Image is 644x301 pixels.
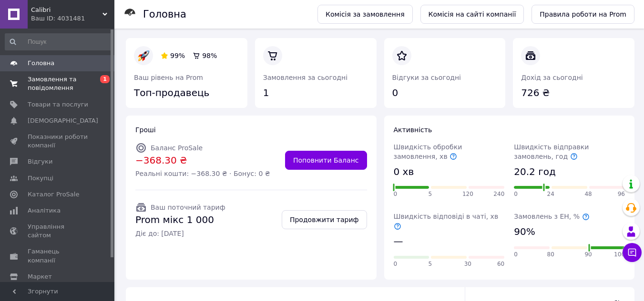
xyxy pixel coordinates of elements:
span: 0 [394,260,398,268]
span: Швидкість відправки замовлень, год [514,143,589,160]
span: 99% [170,52,185,59]
span: 20.2 год [514,165,555,179]
span: 0 [394,190,398,198]
a: Комісія на сайті компанії [420,5,524,24]
span: Prom мікс 1 000 [135,213,225,227]
span: [DEMOGRAPHIC_DATA] [28,117,98,125]
span: Маркет [28,272,52,281]
span: 240 [493,190,504,198]
span: 5 [429,260,432,268]
span: Аналітика [28,206,61,215]
span: 96 [618,190,625,198]
span: Відгуки [28,157,52,166]
span: Активність [394,126,432,134]
span: 0 [514,190,518,198]
button: Чат з покупцем [623,243,642,262]
span: 90 [584,251,592,259]
span: −368.30 ₴ [135,154,270,167]
span: Каталог ProSale [28,190,79,199]
span: Гаманець компанії [28,247,88,264]
span: Покупці [28,174,53,183]
span: Ваш поточний тариф [151,204,225,211]
span: Баланс ProSale [151,144,203,152]
span: 60 [497,260,504,268]
span: 80 [547,251,554,259]
a: Комісія за замовлення [317,5,413,24]
span: Діє до: [DATE] [135,229,225,238]
span: Швидкість відповіді в чаті, хв [394,213,499,230]
span: Замовлення та повідомлення [28,75,88,92]
span: Товари та послуги [28,100,88,109]
span: 90% [514,225,535,239]
span: 30 [464,260,471,268]
span: 0 хв [394,165,414,179]
span: Головна [28,59,54,68]
span: Замовлень з ЕН, % [514,213,589,220]
span: Показники роботи компанії [28,133,88,150]
input: Пошук [5,33,112,50]
span: 24 [547,190,554,198]
span: Гроші [135,126,156,134]
div: Ваш ID: 4031481 [31,14,114,23]
span: 120 [462,190,473,198]
span: 100 [614,251,625,259]
a: Продовжити тариф [282,210,367,229]
span: 98% [202,52,217,59]
span: Calibri [31,6,102,14]
a: Поповнити Баланс [285,151,367,170]
span: — [394,234,403,248]
span: Швидкість обробки замовлення, хв [394,143,462,160]
span: 48 [584,190,592,198]
span: 0 [514,251,518,259]
span: Управління сайтом [28,223,88,240]
h1: Головна [143,9,186,20]
span: 1 [100,75,110,83]
a: Правила роботи на Prom [532,5,634,24]
span: 5 [429,190,432,198]
span: Реальні кошти: −368.30 ₴ · Бонус: 0 ₴ [135,169,270,178]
